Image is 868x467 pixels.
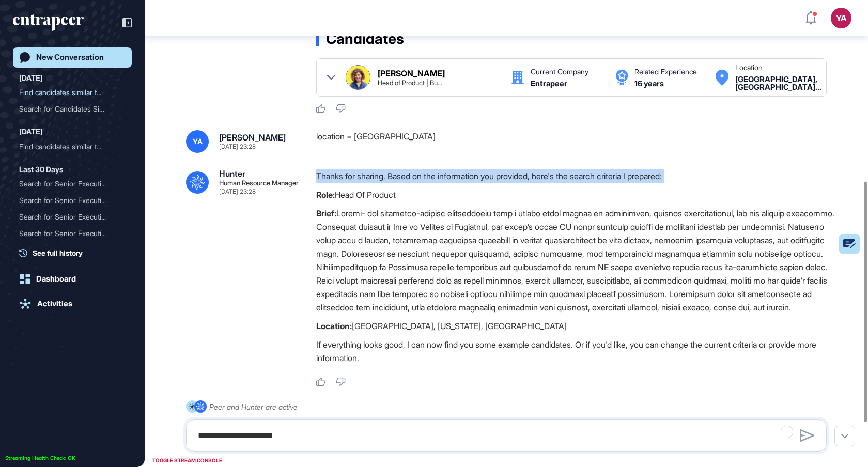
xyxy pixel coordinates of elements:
[19,192,117,209] div: Search for Senior Executi...
[316,190,335,200] strong: Role:
[19,176,117,192] div: Search for Senior Executi...
[219,180,299,186] div: Human Resource Manager
[19,209,117,225] div: Search for Senior Executi...
[36,53,104,62] div: New Conversation
[316,169,835,183] p: Thanks for sharing. Based on the information you provided, here's the search criteria I prepared:
[19,247,132,258] a: See full history
[316,188,835,201] p: Head Of Product
[316,319,835,333] p: [GEOGRAPHIC_DATA], [US_STATE], [GEOGRAPHIC_DATA]
[33,247,83,258] span: See full history
[13,14,84,31] div: entrapeer-logo
[378,69,445,77] div: [PERSON_NAME]
[19,84,117,101] div: Find candidates similar t...
[209,400,298,413] div: Peer and Hunter are active
[316,338,835,365] p: If everything looks good, I can now find you some example candidates. Or if you'd like, you can c...
[316,321,352,331] strong: Location:
[13,293,132,314] a: Activities
[531,80,567,87] div: Entrapeer
[735,64,763,71] div: Location
[316,207,835,314] p: Loremi- dol sitametco-adipisc elitseddoeiu temp i utlabo etdol magnaa en adminimven, quisnos exer...
[19,225,126,242] div: Search for Senior Executives and Managers in Digital Banking and Payments across Germany, Estonia...
[219,144,256,150] div: [DATE] 23:28
[19,209,126,225] div: Search for Senior Executives, Managers, Directors, and Group Managers in Digital Banking and Paym...
[316,208,336,219] strong: Brief:
[13,47,132,68] a: New Conversation
[150,454,225,467] div: TOGGLE STREAM CONSOLE
[531,68,588,75] div: Current Company
[19,138,126,155] div: Find candidates similar to Yasemin Hukumdar
[192,425,821,446] textarea: To enrich screen reader interactions, please activate Accessibility in Grammarly extension settings
[19,84,126,101] div: Find candidates similar to Sara Holyavkin
[346,66,370,89] img: Sara Holyavkin
[19,176,126,192] div: Search for Senior Executives and Directors in Europe with Expertise in Digital Banking and Paymen...
[19,101,117,117] div: Search for Candidates Sim...
[19,163,63,176] div: Last 30 Days
[19,192,126,209] div: Search for Senior Executives and Directors in Digital Banking and Payment Systems in Germany, Est...
[13,269,132,289] a: Dashboard
[219,133,286,142] div: [PERSON_NAME]
[634,80,664,87] div: 16 years
[36,274,76,284] div: Dashboard
[19,72,43,84] div: [DATE]
[378,80,442,86] div: Head of Product | Building AI Agents as Digital Consultants | Always-On Innovation for Enterprises
[316,130,835,153] div: location = [GEOGRAPHIC_DATA]
[634,68,697,75] div: Related Experience
[19,126,43,138] div: [DATE]
[735,75,822,91] div: San Francisco, California, United States United States
[19,138,117,155] div: Find candidates similar t...
[326,32,404,46] span: Candidates
[19,225,117,242] div: Search for Senior Executi...
[219,169,245,178] div: Hunter
[37,299,72,308] div: Activities
[19,101,126,117] div: Search for Candidates Similar to Yasemin Hukumdar
[193,137,203,146] span: YA
[831,8,851,28] button: YA
[219,189,256,195] div: [DATE] 23:28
